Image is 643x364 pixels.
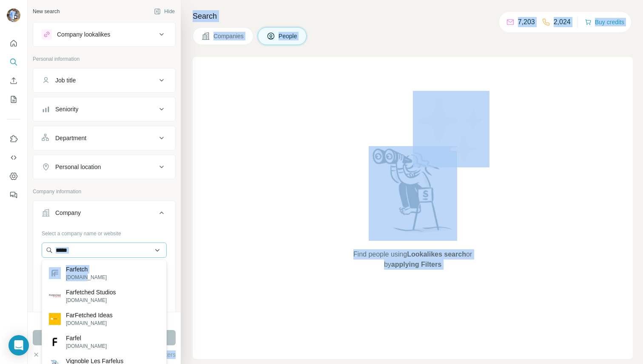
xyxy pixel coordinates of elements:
[213,32,245,40] span: Companies
[344,249,481,270] span: Find people using or by
[49,336,61,348] img: Farfel
[391,261,441,268] span: applying Filters
[66,311,113,319] p: FarFetched Ideas
[148,5,181,18] button: Hide
[7,150,20,165] button: Use Surfe API
[7,169,20,184] button: Dashboard
[33,55,176,63] p: Personal information
[279,32,298,40] span: People
[55,134,86,142] div: Department
[33,128,175,148] button: Department
[66,274,107,281] p: [DOMAIN_NAME]
[66,265,107,274] p: Farfetch
[33,188,176,195] p: Company information
[33,203,175,226] button: Company
[33,157,175,177] button: Personal location
[66,319,113,327] p: [DOMAIN_NAME]
[55,105,78,113] div: Seniority
[49,313,61,325] img: FarFetched Ideas
[57,30,110,39] div: Company lookalikes
[7,187,20,203] button: Feedback
[7,92,20,107] button: My lists
[9,335,29,356] div: Open Intercom Messenger
[49,290,61,302] img: Farfetched Studios
[33,24,175,45] button: Company lookalikes
[7,36,20,51] button: Quick start
[7,8,20,22] img: Avatar
[554,17,571,27] p: 2,024
[49,267,61,279] img: Farfetch
[7,131,20,147] button: Use Surfe on LinkedIn
[585,16,624,28] button: Buy credits
[413,91,489,167] img: Surfe Illustration - Stars
[55,163,101,171] div: Personal location
[55,76,76,85] div: Job title
[33,8,60,15] div: New search
[518,17,535,27] p: 7,203
[193,10,633,22] h4: Search
[33,99,175,119] button: Seniority
[7,73,20,88] button: Enrich CSV
[66,296,116,304] p: [DOMAIN_NAME]
[66,334,107,342] p: Farfel
[55,209,81,217] div: Company
[7,54,20,70] button: Search
[33,70,175,90] button: Job title
[66,342,107,350] p: [DOMAIN_NAME]
[369,146,457,241] img: Surfe Illustration - Woman searching with binoculars
[66,288,116,296] p: Farfetched Studios
[407,251,466,258] span: Lookalikes search
[42,226,167,237] div: Select a company name or website
[33,350,57,359] button: Clear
